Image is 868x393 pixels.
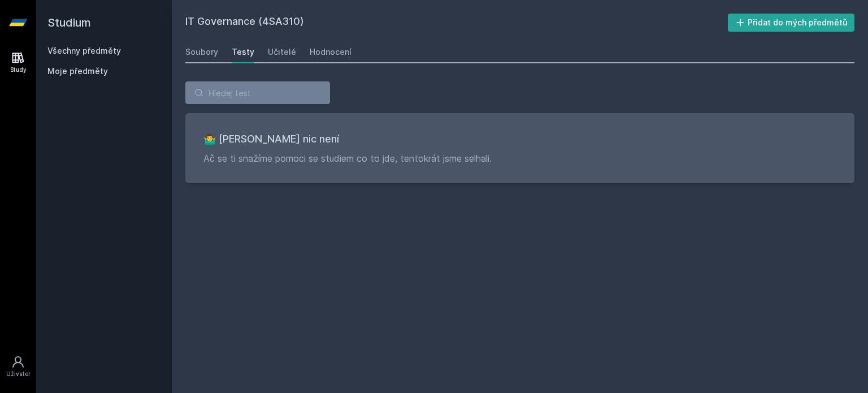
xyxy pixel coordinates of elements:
div: Testy [232,46,254,58]
a: Soubory [185,41,218,63]
div: Uživatel [6,370,30,378]
div: Hodnocení [310,46,351,58]
a: Testy [232,41,254,63]
span: Moje předměty [47,66,108,77]
a: Hodnocení [310,41,351,63]
div: Učitelé [268,46,296,58]
p: Ač se ti snažíme pomoci se studiem co to jde, tentokrát jsme selhali. [203,152,836,165]
div: Study [10,66,27,74]
h3: 🤷‍♂️ [PERSON_NAME] nic není [203,131,836,147]
a: Učitelé [268,41,296,63]
a: Uživatel [2,349,34,384]
h2: IT Governance (4SA310) [185,14,728,32]
a: Všechny předměty [47,46,121,55]
div: Soubory [185,46,218,58]
a: Study [2,45,34,80]
button: Přidat do mých předmětů [728,14,855,32]
input: Hledej test [185,81,330,104]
